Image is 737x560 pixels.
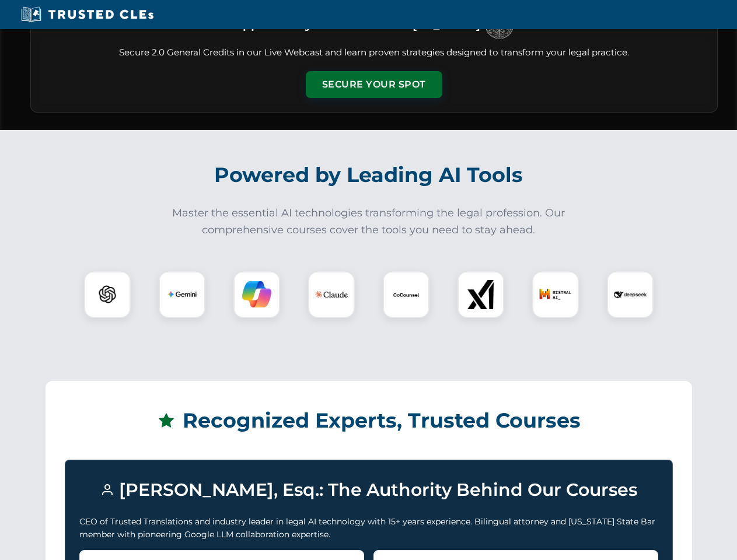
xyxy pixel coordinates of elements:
[159,271,205,318] div: Gemini
[79,515,658,541] p: CEO of Trusted Translations and industry leader in legal AI technology with 15+ years experience....
[46,155,692,195] h2: Powered by Leading AI Tools
[45,46,703,60] p: Secure 2.0 General Credits in our Live Webcast and learn proven strategies designed to transform ...
[315,278,348,311] img: Claude Logo
[306,71,442,98] button: Secure Your Spot
[65,400,673,441] h2: Recognized Experts, Trusted Courses
[84,271,131,318] div: ChatGPT
[539,278,572,311] img: Mistral AI Logo
[167,280,197,309] img: Gemini Logo
[233,271,280,318] div: Copilot
[607,271,654,318] div: DeepSeek
[165,205,573,239] p: Master the essential AI technologies transforming the legal profession. Our comprehensive courses...
[242,280,271,309] img: Copilot Logo
[392,280,421,309] img: CoCounsel Logo
[18,6,157,23] img: Trusted CLEs
[532,271,579,318] div: Mistral AI
[466,280,495,309] img: xAI Logo
[457,271,504,318] div: xAI
[90,278,124,311] img: ChatGPT Logo
[79,474,658,506] h3: [PERSON_NAME], Esq.: The Authority Behind Our Courses
[614,278,647,311] img: DeepSeek Logo
[308,271,355,318] div: Claude
[383,271,429,318] div: CoCounsel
